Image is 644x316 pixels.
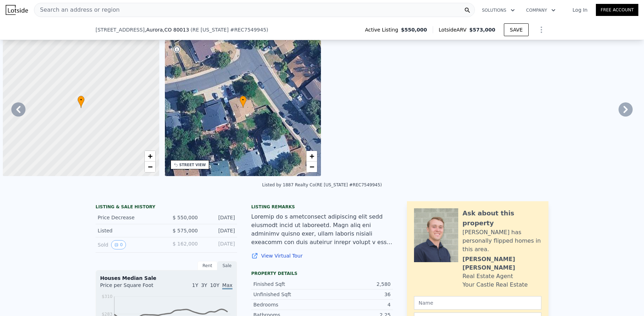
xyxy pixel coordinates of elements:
[111,240,126,249] button: View historical data
[251,204,393,210] div: Listing remarks
[210,282,219,288] span: 10Y
[322,291,391,298] div: 36
[306,151,317,162] a: Zoom in
[262,182,382,187] div: Listed by 1887 Realty Co (RE [US_STATE] #REC7549945)
[179,162,206,168] div: STREET VIEW
[253,291,322,298] div: Unfinished Sqft
[173,241,198,247] span: $ 162,000
[6,5,28,15] img: Lotside
[145,151,155,162] a: Zoom in
[173,228,198,233] span: $ 575,000
[222,282,232,289] span: Max
[96,204,237,211] div: LISTING & SALE HISTORY
[145,26,189,33] span: , Aurora
[77,96,85,108] div: •
[534,23,548,37] button: Show Options
[253,281,322,288] div: Finished Sqft
[201,282,207,288] span: 3Y
[401,26,427,33] span: $550,000
[462,255,541,272] div: [PERSON_NAME] [PERSON_NAME]
[100,282,166,293] div: Price per Square Foot
[476,4,521,17] button: Solutions
[365,26,401,33] span: Active Listing
[190,26,268,33] div: ( )
[230,27,266,33] span: # REC7549945
[145,162,155,172] a: Zoom out
[322,281,391,288] div: 2,580
[240,96,247,108] div: •
[34,6,120,14] span: Search an address or region
[148,152,152,160] span: +
[596,4,638,16] a: Free Account
[564,6,596,13] a: Log In
[192,27,229,33] span: RE [US_STATE]
[102,294,113,299] tspan: $310
[240,97,247,103] span: •
[310,162,314,171] span: −
[100,275,232,282] div: Houses Median Sale
[98,214,161,221] div: Price Decrease
[439,26,469,33] span: Lotside ARV
[253,301,322,308] div: Bedrooms
[251,252,393,259] a: View Virtual Tour
[197,261,217,270] div: Rent
[306,162,317,172] a: Zoom out
[462,228,541,254] div: [PERSON_NAME] has personally flipped homes in this area.
[203,214,235,221] div: [DATE]
[504,23,529,36] button: SAVE
[462,281,528,289] div: Your Castle Real Estate
[96,26,145,33] span: [STREET_ADDRESS]
[173,215,198,220] span: $ 550,000
[251,213,393,247] div: Loremip do s ametconsect adipiscing elit sedd eiusmodt incid ut laboreetd. Magn aliq eni adminimv...
[310,152,314,160] span: +
[462,272,513,281] div: Real Estate Agent
[462,208,541,228] div: Ask about this property
[77,97,85,103] span: •
[251,271,393,276] div: Property details
[521,4,561,17] button: Company
[98,240,161,249] div: Sold
[148,162,152,171] span: −
[192,282,198,288] span: 1Y
[217,261,237,270] div: Sale
[203,227,235,234] div: [DATE]
[414,296,541,310] input: Name
[469,27,495,33] span: $573,000
[203,240,235,249] div: [DATE]
[322,301,391,308] div: 4
[163,27,189,33] span: , CO 80013
[98,227,161,234] div: Listed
